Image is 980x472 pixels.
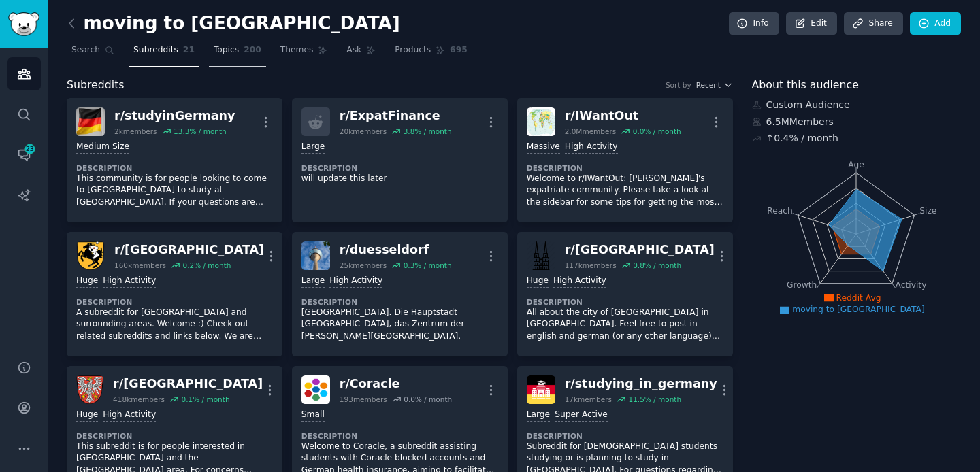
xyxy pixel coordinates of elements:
[565,107,681,124] div: r/ IWantOut
[836,293,881,303] span: Reddit Avg
[301,163,498,173] dt: Description
[786,12,837,35] a: Edit
[404,260,452,270] div: 0.3 % / month
[346,44,361,56] span: Ask
[565,241,715,258] div: r/ [GEOGRAPHIC_DATA]
[301,307,498,343] p: [GEOGRAPHIC_DATA]. Die Hauptstadt [GEOGRAPHIC_DATA], das Zentrum der [PERSON_NAME][GEOGRAPHIC_DATA].
[395,44,431,56] span: Products
[527,173,723,209] p: Welcome to r/IWantOut: [PERSON_NAME]'s expatriate community. Please take a look at the sidebar fo...
[895,280,926,290] tspan: Activity
[67,13,400,35] h2: moving to [GEOGRAPHIC_DATA]
[301,375,330,404] img: Coracle
[76,173,273,209] p: This community is for people looking to come to [GEOGRAPHIC_DATA] to study at [GEOGRAPHIC_DATA]. ...
[919,205,936,215] tspan: Size
[450,44,468,56] span: 695
[848,160,864,169] tspan: Age
[76,275,98,288] div: Huge
[527,275,549,288] div: Huge
[114,127,157,136] div: 2k members
[565,394,612,404] div: 17k members
[565,375,717,392] div: r/ studying_in_germany
[292,232,508,356] a: duesseldorfr/duesseldorf25kmembers0.3% / monthLargeHigh ActivityDescription[GEOGRAPHIC_DATA]. Die...
[174,127,227,136] div: 13.3 % / month
[404,127,452,136] div: 3.8 % / month
[67,232,282,356] a: stuttgartr/[GEOGRAPHIC_DATA]160kmembers0.2% / monthHugeHigh ActivityDescriptionA subreddit for [G...
[67,98,282,222] a: studyinGermanyr/studyinGermany2kmembers13.3% / monthMedium SizeDescriptionThis community is for p...
[565,260,617,270] div: 117k members
[103,275,156,288] div: High Activity
[752,98,962,112] div: Custom Audience
[24,144,36,154] span: 23
[301,241,330,270] img: duesseldorf
[340,260,387,270] div: 25k members
[76,163,273,173] dt: Description
[787,280,817,290] tspan: Growth
[844,12,902,35] a: Share
[8,12,39,36] img: GummySearch logo
[67,77,125,94] span: Subreddits
[752,115,962,129] div: 6.5M Members
[114,241,264,258] div: r/ [GEOGRAPHIC_DATA]
[301,141,325,154] div: Large
[517,232,733,356] a: cologner/[GEOGRAPHIC_DATA]117kmembers0.8% / monthHugeHigh ActivityDescriptionAll about the city o...
[766,131,838,146] div: ↑ 0.4 % / month
[76,141,129,154] div: Medium Size
[527,297,723,307] dt: Description
[301,431,498,441] dt: Description
[527,431,723,441] dt: Description
[301,173,498,185] p: will update this later
[752,77,859,94] span: About this audience
[182,394,230,404] div: 0.1 % / month
[280,44,314,56] span: Themes
[76,107,105,136] img: studyinGermany
[628,394,681,404] div: 11.5 % / month
[209,39,266,67] a: Topics200
[114,107,235,124] div: r/ studyinGermany
[76,241,105,270] img: stuttgart
[633,260,681,270] div: 0.8 % / month
[565,127,617,136] div: 2.0M members
[527,375,555,404] img: studying_in_germany
[182,260,231,270] div: 0.2 % / month
[404,394,452,404] div: 0.0 % / month
[329,275,382,288] div: High Activity
[129,39,199,67] a: Subreddits21
[76,307,273,343] p: A subreddit for [GEOGRAPHIC_DATA] and surrounding areas. Welcome :) Check out related subreddits ...
[527,241,555,270] img: cologne
[103,409,156,422] div: High Activity
[76,375,103,404] img: frankfurt
[565,141,618,154] div: High Activity
[67,39,119,67] a: Search
[76,409,98,422] div: Huge
[553,275,606,288] div: High Activity
[113,394,165,404] div: 418k members
[910,12,961,35] a: Add
[342,39,380,67] a: Ask
[340,241,452,258] div: r/ duesseldorf
[527,307,723,343] p: All about the city of [GEOGRAPHIC_DATA] in [GEOGRAPHIC_DATA]. Feel free to post in english and ge...
[792,305,924,314] span: moving to [GEOGRAPHIC_DATA]
[340,375,452,392] div: r/ Coracle
[696,80,733,90] button: Recent
[633,127,681,136] div: 0.0 % / month
[767,205,793,215] tspan: Reach
[517,98,733,222] a: IWantOutr/IWantOut2.0Mmembers0.0% / monthMassiveHigh ActivityDescriptionWelcome to r/IWantOut: [P...
[76,431,273,441] dt: Description
[301,297,498,307] dt: Description
[340,107,452,124] div: r/ ExpatFinance
[301,275,325,288] div: Large
[71,44,100,56] span: Search
[7,138,41,171] a: 23
[555,409,608,422] div: Super Active
[729,12,779,35] a: Info
[76,297,273,307] dt: Description
[666,80,691,90] div: Sort by
[527,409,550,422] div: Large
[390,39,472,67] a: Products695
[340,127,387,136] div: 20k members
[292,98,508,222] a: r/ExpatFinance20kmembers3.8% / monthLargeDescriptionwill update this later
[133,44,178,56] span: Subreddits
[214,44,239,56] span: Topics
[527,163,723,173] dt: Description
[527,141,560,154] div: Massive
